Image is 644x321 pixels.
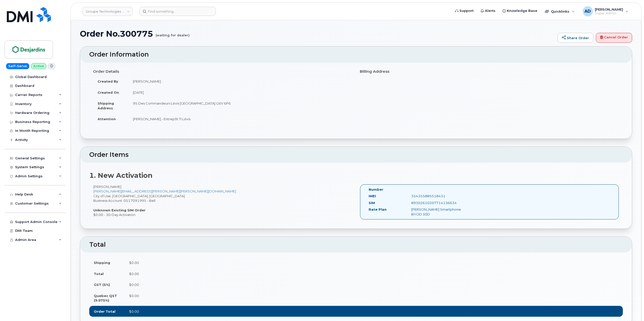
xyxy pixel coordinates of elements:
h4: Billing Address [360,69,619,74]
h2: Total [89,241,623,248]
label: SIM [369,201,375,205]
h2: Order Items [89,151,623,158]
label: Rate Plan [369,207,387,212]
strong: Unknown Existing SIM Order [93,208,145,212]
label: Order Total [94,309,115,314]
label: Quebec QST (9.975%) [94,293,120,303]
h4: Order Details [93,69,352,74]
label: Shipping [94,260,110,265]
td: 95 Des Commandeurs Lévis [GEOGRAPHIC_DATA] G6V 6P6 [128,98,352,113]
label: Number [369,187,383,192]
a: Cancel Order [596,33,632,43]
strong: Created By [98,79,118,83]
h2: Order Information [89,51,623,58]
div: 89302610207714136634 [407,201,467,205]
label: GST (5%) [94,282,110,287]
strong: Created On [98,90,119,94]
div: 354355885518431 [407,194,467,199]
a: [PERSON_NAME][EMAIL_ADDRESS][PERSON_NAME][PERSON_NAME][DOMAIN_NAME] [93,189,236,193]
span: $0.00 [129,309,139,313]
span: $0.00 [129,294,139,298]
label: IMEI [369,194,376,199]
div: [PERSON_NAME] Smartphone BYOD 30D [407,207,467,216]
label: Total [94,271,104,276]
td: [DATE] [128,87,352,98]
td: [PERSON_NAME] [128,76,352,87]
strong: Shipping Address [98,101,114,110]
strong: Attention [98,117,116,121]
h1: Order No.300775 [80,29,555,38]
div: [PERSON_NAME] City of Use: [GEOGRAPHIC_DATA], [GEOGRAPHIC_DATA] Business Account: 0517091995 - Be... [89,184,356,217]
span: $0.00 [129,272,139,276]
span: $0.00 [129,283,139,287]
a: Share Order [558,33,593,43]
td: [PERSON_NAME] - Entrepôt TI Lévis [128,113,352,125]
strong: 1. New Activation [89,171,153,180]
small: (waiting for dealer) [156,29,190,37]
span: $0.00 [129,261,139,265]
